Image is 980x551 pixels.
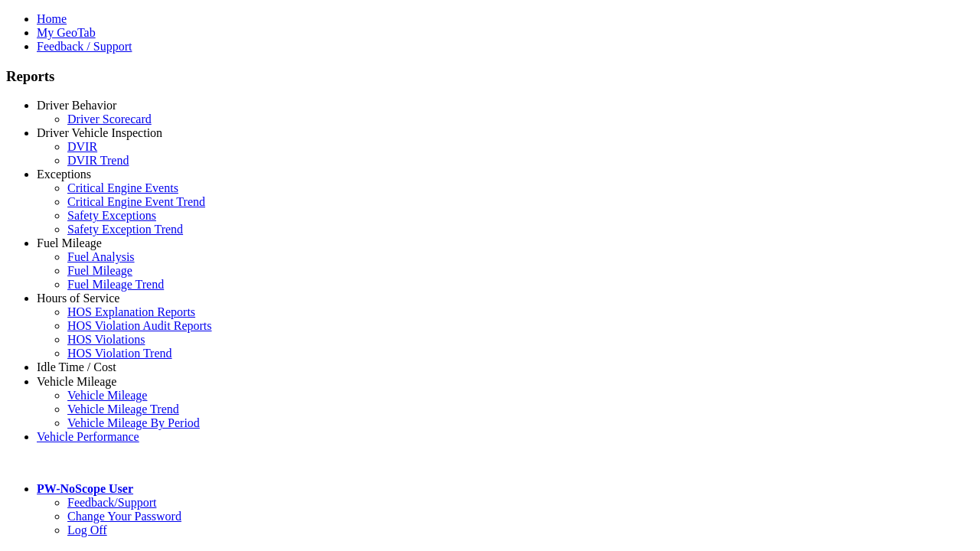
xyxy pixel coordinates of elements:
a: Idle Time / Cost [37,360,116,373]
a: Fuel Analysis [67,250,135,263]
a: Hours of Service [37,292,119,305]
a: PW-NoScope User [37,482,133,495]
a: Feedback / Support [37,40,132,53]
a: Vehicle Mileage Trend [67,403,179,416]
a: Vehicle Mileage [37,375,116,388]
a: Vehicle Performance [37,430,139,443]
a: DVIR [67,140,97,153]
a: HOS Explanation Reports [67,305,195,318]
a: Fuel Mileage Trend [67,278,164,291]
a: HOS Violations [67,333,145,346]
a: Log Off [67,523,107,536]
a: Driver Vehicle Inspection [37,126,162,139]
a: Critical Engine Events [67,181,178,194]
a: Critical Engine Event Trend [67,195,205,208]
a: Vehicle Mileage [67,389,147,402]
a: My GeoTab [37,26,96,39]
a: Change Your Password [67,510,181,523]
a: Fuel Mileage [37,236,102,249]
a: Safety Exceptions [67,209,156,222]
h3: Reports [6,68,974,85]
a: Feedback/Support [67,496,156,509]
a: Safety Exception Trend [67,223,183,236]
a: Driver Scorecard [67,112,152,126]
a: Fuel Mileage [67,264,132,277]
a: Vehicle Mileage By Period [67,416,200,429]
a: HOS Violation Trend [67,347,172,360]
a: HOS Violation Audit Reports [67,319,212,332]
a: Driver Behavior [37,99,116,112]
a: Exceptions [37,168,91,181]
a: DVIR Trend [67,154,129,167]
a: Home [37,12,67,25]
